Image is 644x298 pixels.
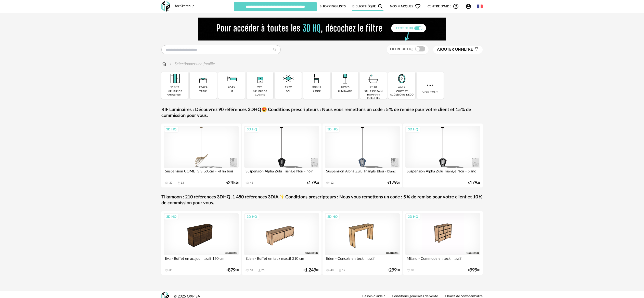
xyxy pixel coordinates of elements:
[342,268,345,272] div: 15
[168,61,215,67] div: Sélectionner une famille
[325,255,400,265] div: Eden - Console en teck massif
[161,107,483,119] a: RIF Luminaires : Découvrez 90 références 3DHQ😍 Conditions prescripteurs : Nous vous remettons un ...
[230,90,233,93] div: lit
[163,90,187,97] div: meuble de rangement
[473,47,479,52] span: Filter icon
[313,90,321,93] div: assise
[164,213,179,220] div: 3D HQ
[196,72,210,86] img: Table.png
[198,18,446,40] img: FILTRE%20HQ%20NEW_V1%20(4).gif
[426,81,435,90] img: more.7b13dc1.svg
[323,211,402,275] a: 3D HQ Eden - Console en teck massif 40 Download icon 15 €29900
[437,48,461,51] span: Ajouter un
[244,168,319,178] div: Suspension Alpha Zulu Triangle Noir - noir
[242,211,321,275] a: 3D HQ Eden - Buffet en teck massif 210 cm 63 Download icon 26 €1 24900
[161,194,483,206] a: Tikamoon : 210 références 3DHQ, 1 450 références 3DIA✨ Conditions prescripteurs : Nous vous remet...
[226,268,239,272] div: € 00
[164,255,239,265] div: Eva - Buffet en acajou massif 150 cm
[175,4,195,9] div: for Sketchup
[398,86,405,89] div: 6697
[338,72,352,86] img: Luminaire.png
[406,126,420,133] div: 3D HQ
[403,211,483,275] a: 3D HQ Milano - Commode en teck massif 32 €99900
[403,124,483,187] a: 3D HQ Suspension Alpha Zulu Triangle Noir - blanc €17926
[470,181,477,185] span: 179
[389,181,397,185] span: 179
[257,268,261,272] span: Download icon
[465,3,471,9] span: Account Circle icon
[325,126,340,133] div: 3D HQ
[161,1,170,12] img: OXP
[177,181,181,185] span: Download icon
[377,3,383,9] span: Magnify icon
[250,181,253,185] div: 46
[285,86,292,89] div: 1272
[226,181,239,185] div: € 26
[417,72,444,99] div: Voir tout
[341,86,350,89] div: 10976
[338,90,352,93] div: luminaire
[468,268,480,272] div: € 00
[370,86,377,89] div: 2318
[325,168,400,178] div: Suspension Alpha Zulu Triangle Bleu - blanc
[168,61,172,67] img: svg+xml;base64,PHN2ZyB3aWR0aD0iMTYiIGhlaWdodD0iMTYiIHZpZXdCb3g9IjAgMCAxNiAxNiIgZmlsbD0ibm9uZSIgeG...
[242,124,321,187] a: 3D HQ Suspension Alpha Zulu Triangle Noir - noir 46 €17926
[250,268,253,272] div: 63
[244,255,319,265] div: Eden - Buffet en teck massif 210 cm
[312,86,321,89] div: 33881
[161,124,241,187] a: 3D HQ Suspension COMETS S L60cm - kit lin bois 39 Download icon 13 €24526
[308,181,316,185] span: 179
[405,255,480,265] div: Milano - Commode en teck massif
[352,2,383,11] a: BibliothèqueMagnify icon
[305,268,316,272] span: 1 249
[161,61,166,67] img: svg+xml;base64,PHN2ZyB3aWR0aD0iMTYiIGhlaWdodD0iMTciIHZpZXdCb3g9IjAgMCAxNiAxNyIgZmlsbD0ibm9uZSIgeG...
[228,181,236,185] span: 245
[248,90,272,97] div: meuble de cuisine
[325,213,340,220] div: 3D HQ
[437,47,473,52] span: filtre
[169,181,172,185] div: 39
[428,3,459,9] span: Centre d'aideHelp Circle Outline icon
[164,168,239,178] div: Suspension COMETS S L60cm - kit lin bois
[181,181,184,185] div: 13
[477,4,483,9] img: fr
[330,181,333,185] div: 12
[257,86,263,89] div: 225
[389,268,397,272] span: 299
[323,124,402,187] a: 3D HQ Suspension Alpha Zulu Triangle Bleu - blanc 12 €17926
[244,213,259,220] div: 3D HQ
[169,268,172,272] div: 35
[415,3,421,9] span: Heart Outline icon
[390,90,414,97] div: objet et accessoire déco
[405,168,480,178] div: Suspension Alpha Zulu Triangle Noir - blanc
[338,268,342,272] span: Download icon
[367,72,380,86] img: Salle%20de%20bain.png
[244,126,259,133] div: 3D HQ
[253,72,267,86] img: Rangement.png
[303,268,319,272] div: € 00
[168,72,182,86] img: Meuble%20de%20rangement.png
[170,86,179,89] div: 11832
[281,72,295,86] img: Sol.png
[164,126,179,133] div: 3D HQ
[388,181,400,185] div: € 26
[286,90,291,93] div: sol
[406,213,420,220] div: 3D HQ
[330,268,333,272] div: 40
[320,2,346,11] a: Shopping Lists
[261,268,264,272] div: 26
[390,2,421,11] span: Nos marques
[225,72,238,86] img: Literie.png
[310,72,324,86] img: Assise.png
[470,268,477,272] span: 999
[433,46,483,54] button: Ajouter unfiltre Filter icon
[199,86,208,89] div: 12424
[390,47,413,51] span: Filtre 3D HQ
[199,90,207,93] div: table
[307,181,319,185] div: € 26
[453,3,459,9] span: Help Circle Outline icon
[388,268,400,272] div: € 00
[228,86,235,89] div: 4645
[411,268,414,272] div: 32
[395,72,409,86] img: Miroir.png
